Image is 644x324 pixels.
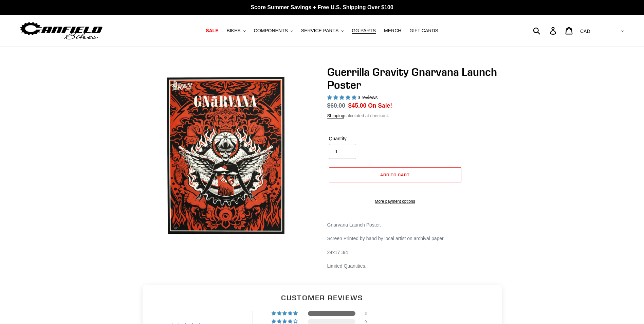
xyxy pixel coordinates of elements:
[327,235,507,242] p: Screen Printed by hand by local artist on archival paper.
[348,102,367,109] span: $45.00
[223,26,249,35] button: BIKES
[384,28,401,34] span: MERCH
[327,95,358,100] span: 5.00 stars
[406,26,442,35] a: GIFT CARDS
[327,102,346,109] s: $60.00
[348,26,379,35] a: GG PARTS
[327,249,507,256] p: 24x17 3/4
[365,311,373,316] div: 3
[381,26,405,35] a: MERCH
[329,198,461,204] a: More payment options
[19,20,104,41] img: Canfield Bikes
[357,95,378,100] span: 3 reviews
[352,28,376,34] span: GG PARTS
[327,221,507,229] p: Gnarvana Launch Poster.
[537,23,554,38] input: Search
[327,66,507,92] h1: Guerrilla Gravity Gnarvana Launch Poster
[226,28,240,34] span: BIKES
[329,167,461,182] button: Add to cart
[254,28,288,34] span: COMPONENTS
[272,311,299,316] div: 100% (3) reviews with 5 star rating
[301,28,338,34] span: SERVICE PARTS
[327,113,345,119] a: Shipping
[206,28,218,34] span: SALE
[409,28,438,34] span: GIFT CARDS
[380,172,410,177] span: Add to cart
[327,263,507,270] p: Limited Quantities.
[298,26,347,35] button: SERVICE PARTS
[148,293,496,303] h2: Customer Reviews
[368,101,392,110] span: On Sale!
[329,135,393,142] label: Quantity
[202,26,222,35] a: SALE
[251,26,296,35] button: COMPONENTS
[327,112,507,119] div: calculated at checkout.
